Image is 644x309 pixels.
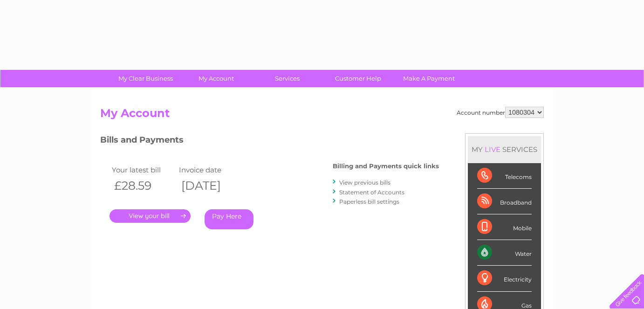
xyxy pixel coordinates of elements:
[477,266,532,291] div: Electricity
[110,164,177,176] td: Your latest bill
[477,189,532,214] div: Broadband
[178,70,255,87] a: My Account
[468,136,541,163] div: MY SERVICES
[177,164,244,176] td: Invoice date
[100,107,544,124] h2: My Account
[110,209,191,223] a: .
[320,70,397,87] a: Customer Help
[477,163,532,189] div: Telecoms
[391,70,467,87] a: Make A Payment
[177,176,244,195] th: [DATE]
[205,209,253,229] a: Pay Here
[339,179,391,186] a: View previous bills
[339,189,404,196] a: Statement of Accounts
[477,240,532,266] div: Water
[457,107,544,118] div: Account number
[483,145,502,154] div: LIVE
[339,198,399,205] a: Paperless bill settings
[249,70,326,87] a: Services
[110,176,177,195] th: £28.59
[100,133,439,150] h3: Bills and Payments
[477,214,532,240] div: Mobile
[107,70,184,87] a: My Clear Business
[333,163,439,170] h4: Billing and Payments quick links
